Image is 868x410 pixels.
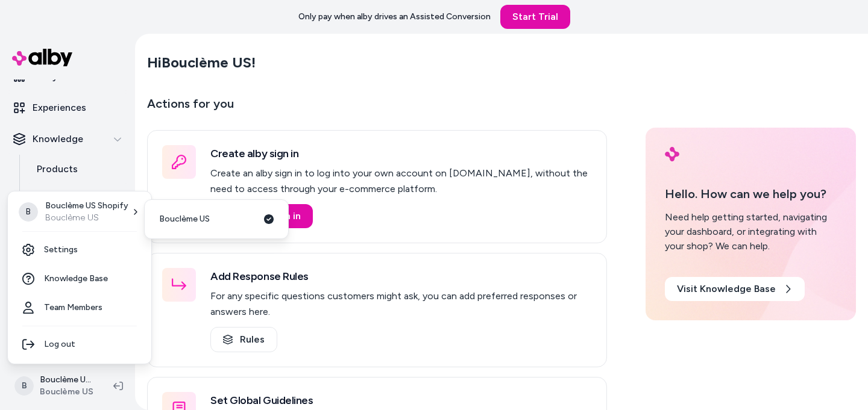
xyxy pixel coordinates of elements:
[210,268,592,285] h3: Add Response Rules
[45,212,128,224] p: Bouclème US
[33,132,83,146] p: Knowledge
[665,277,805,301] a: Visit Knowledge Base
[45,200,128,212] p: Bouclème US Shopify
[210,145,592,162] h3: Create alby sign in
[13,235,146,264] a: Settings
[665,185,837,203] p: Hello. How can we help you?
[44,273,108,285] span: Knowledge Base
[147,54,256,72] h2: Hi Bouclème US !
[298,11,491,23] p: Only pay when alby drives an Assisted Conversion
[13,293,146,322] a: Team Members
[665,210,837,253] div: Need help getting started, navigating your dashboard, or integrating with your shop? We can help.
[19,202,38,222] span: B
[210,392,592,409] h3: Set Global Guidelines
[40,374,94,386] p: Bouclème US Shopify
[147,94,607,123] p: Actions for you
[210,288,592,320] p: For any specific questions customers might ask, you can add preferred responses or answers here.
[500,5,570,29] a: Start Trial
[37,162,78,176] p: Products
[12,49,72,66] img: alby Logo
[210,166,592,197] p: Create an alby sign in to log into your own account on [DOMAIN_NAME], without the need to access ...
[14,376,34,396] span: B
[210,327,277,352] a: Rules
[665,147,679,161] img: alby Logo
[40,386,94,398] span: Bouclème US
[159,213,210,225] span: Bouclème US
[33,101,86,115] p: Experiences
[13,330,146,359] div: Log out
